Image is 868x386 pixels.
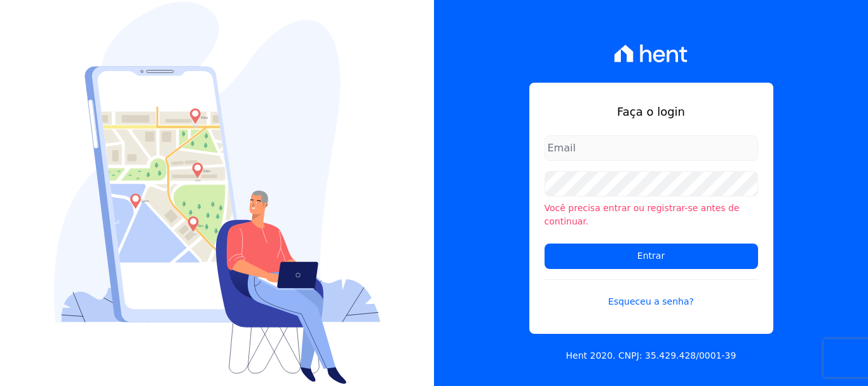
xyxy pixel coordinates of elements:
[545,279,758,308] a: Esqueceu a senha?
[545,103,758,120] h1: Faça o login
[54,2,381,384] img: Login
[545,244,758,269] input: Entrar
[545,135,758,161] input: Email
[545,202,758,228] li: Você precisa entrar ou registrar-se antes de continuar.
[566,349,736,362] p: Hent 2020. CNPJ: 35.429.428/0001-39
